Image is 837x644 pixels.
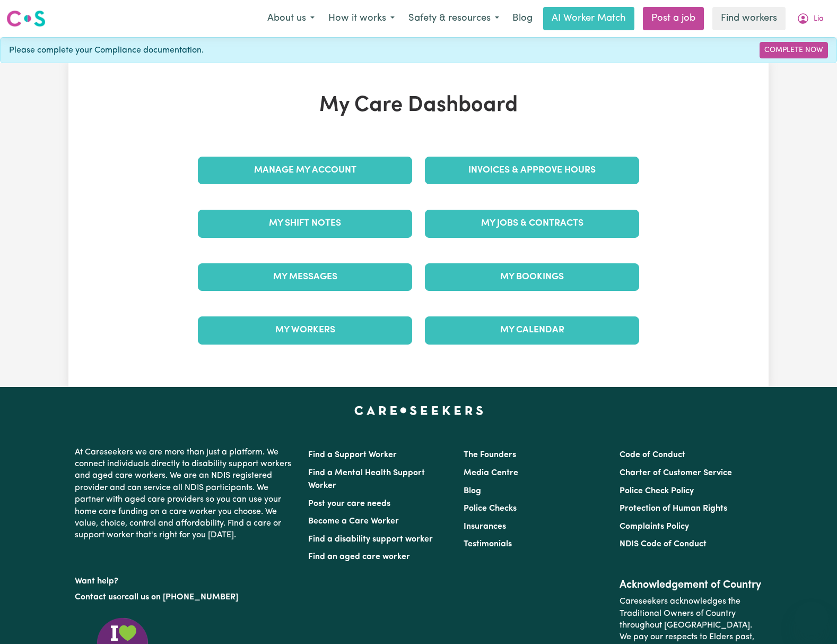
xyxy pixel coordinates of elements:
[321,7,402,30] button: How it works
[308,469,425,490] a: Find a Mental Health Support Worker
[308,451,397,459] a: Find a Support Worker
[198,157,412,184] a: Manage My Account
[790,7,831,30] button: My Account
[464,469,518,477] a: Media Centre
[125,593,238,602] a: call us on [PHONE_NUMBER]
[814,13,824,25] span: Lia
[308,553,410,561] a: Find an aged care worker
[543,7,634,30] a: AI Worker Match
[260,7,321,30] button: About us
[620,451,685,459] a: Code of Conduct
[643,7,704,30] a: Post a job
[464,504,517,513] a: Police Checks
[506,7,539,30] a: Blog
[308,517,399,526] a: Become a Care Worker
[620,540,707,548] a: NDIS Code of Conduct
[6,6,46,31] a: Careseekers logo
[760,42,828,58] a: Complete Now
[75,587,295,607] p: or
[308,535,433,544] a: Find a disability support worker
[354,406,483,415] a: Careseekers home page
[620,469,732,477] a: Charter of Customer Service
[191,93,646,118] h1: My Care Dashboard
[198,316,412,344] a: My Workers
[198,210,412,237] a: My Shift Notes
[425,263,639,291] a: My Bookings
[425,210,639,237] a: My Jobs & Contracts
[620,504,727,513] a: Protection of Human Rights
[464,522,506,531] a: Insurances
[425,157,639,184] a: Invoices & Approve Hours
[9,44,204,57] span: Please complete your Compliance documentation.
[75,571,295,587] p: Want help?
[425,316,639,344] a: My Calendar
[712,7,786,30] a: Find workers
[198,263,412,291] a: My Messages
[795,602,829,636] iframe: Button to launch messaging window, conversation in progress
[620,522,689,531] a: Complaints Policy
[464,540,512,548] a: Testimonials
[308,500,390,508] a: Post your care needs
[402,7,506,30] button: Safety & resources
[620,579,762,591] h2: Acknowledgement of Country
[620,487,694,495] a: Police Check Policy
[464,487,481,495] a: Blog
[6,9,46,28] img: Careseekers logo
[464,451,516,459] a: The Founders
[75,593,117,602] a: Contact us
[75,442,295,546] p: At Careseekers we are more than just a platform. We connect individuals directly to disability su...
